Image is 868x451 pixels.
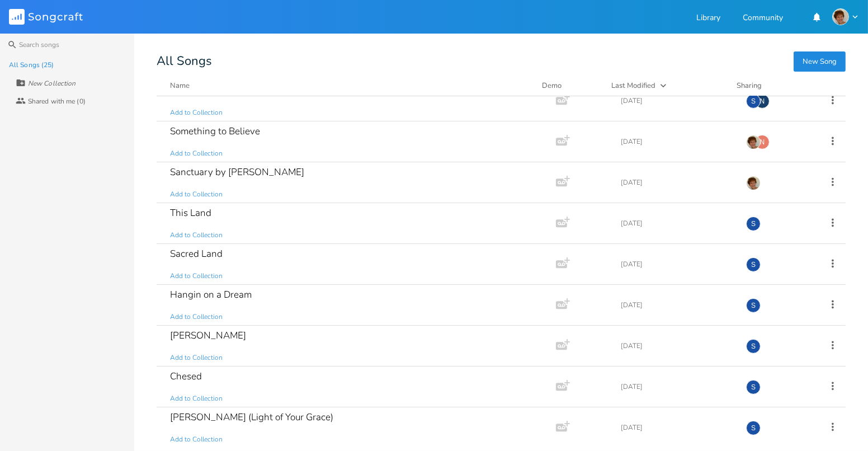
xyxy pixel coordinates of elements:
[743,14,783,24] a: Community
[621,342,733,349] div: [DATE]
[794,51,846,72] button: New Song
[746,421,761,435] div: scohenmusic
[621,220,733,227] div: [DATE]
[621,97,733,104] div: [DATE]
[170,394,223,403] span: Add to Collection
[28,98,86,105] div: Shared with me (0)
[170,271,223,281] span: Add to Collection
[755,135,770,149] div: nicolas
[170,80,529,91] button: Name
[542,80,598,91] div: Demo
[746,217,761,231] div: scohenmusic
[621,179,733,186] div: [DATE]
[170,149,223,158] span: Add to Collection
[9,62,54,68] div: All Songs (25)
[28,80,76,87] div: New Collection
[170,412,333,422] div: [PERSON_NAME] (Light of Your Grace)
[157,56,846,67] div: All Songs
[170,372,202,381] div: Chesed
[755,94,770,109] div: nosklein
[170,231,223,240] span: Add to Collection
[170,81,190,91] div: Name
[170,208,211,218] div: This Land
[621,383,733,390] div: [DATE]
[170,435,223,444] span: Add to Collection
[170,108,223,118] span: Add to Collection
[170,126,260,136] div: Something to Believe
[746,257,761,272] div: scohenmusic
[737,80,804,91] div: Sharing
[621,424,733,431] div: [DATE]
[621,138,733,145] div: [DATE]
[746,298,761,313] div: scohenmusic
[611,81,655,91] div: Last Modified
[170,353,223,363] span: Add to Collection
[832,8,849,25] img: scohenmusic
[696,14,720,24] a: Library
[746,380,761,394] div: scohenmusic
[170,190,223,199] span: Add to Collection
[170,312,223,322] span: Add to Collection
[611,80,723,91] button: Last Modified
[746,135,761,149] img: scohenmusic
[746,176,761,190] img: scohenmusic
[621,261,733,267] div: [DATE]
[170,290,252,299] div: Hangin on a Dream
[746,339,761,354] div: scohenmusic
[170,167,304,177] div: Sanctuary by [PERSON_NAME]
[746,94,761,109] div: scohenmusic
[170,331,246,340] div: [PERSON_NAME]
[170,249,223,259] div: Sacred Land
[621,302,733,308] div: [DATE]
